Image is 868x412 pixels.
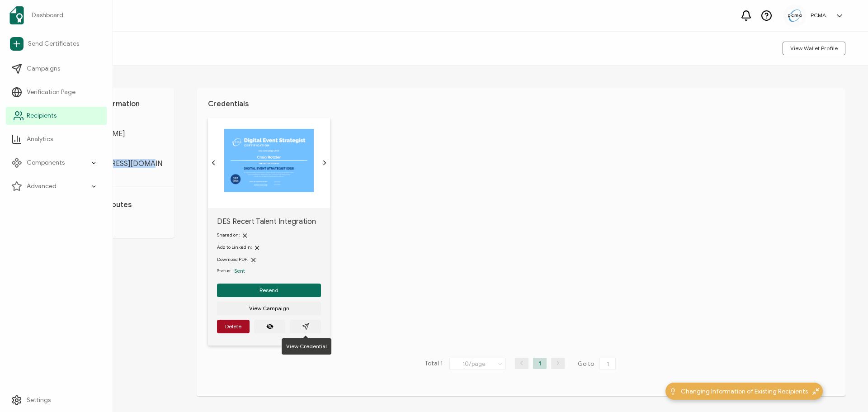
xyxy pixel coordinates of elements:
[68,129,163,138] span: [PERSON_NAME]
[210,159,217,166] ion-icon: chevron back outline
[790,46,838,51] span: View Wallet Profile
[68,147,163,155] span: E-MAIL:
[217,302,321,315] button: View Campaign
[27,111,57,120] span: Recipients
[783,42,845,55] button: View Wallet Profile
[321,159,328,166] ion-icon: chevron forward outline
[28,39,79,48] span: Send Certificates
[425,358,443,370] span: Total 1
[6,60,107,78] a: Campaigns
[27,396,51,405] span: Settings
[234,267,245,274] span: Sent
[681,387,808,396] span: Changing Information of Existing Recipients
[449,358,506,370] input: Select
[217,217,321,226] span: DES Recert Talent Integration
[68,159,163,177] span: [EMAIL_ADDRESS][DOMAIN_NAME]
[249,306,289,311] span: View Campaign
[27,88,75,97] span: Verification Page
[9,6,24,24] img: sertifier-logomark-colored.svg
[208,99,834,109] h1: Credentials
[823,369,868,412] iframe: Chat Widget
[6,107,107,125] a: Recipients
[217,284,321,297] button: Resend
[266,323,274,330] ion-icon: eye off
[6,83,107,101] a: Verification Page
[27,64,60,73] span: Campaigns
[217,267,231,275] span: Status:
[68,118,163,125] span: FULL NAME:
[68,218,163,227] p: Add attribute
[6,391,107,409] a: Settings
[302,323,309,330] ion-icon: paper plane outline
[217,256,248,262] span: Download PDF:
[27,158,65,167] span: Components
[68,99,163,109] h1: Personal Information
[6,33,107,54] a: Send Certificates
[27,135,53,144] span: Analytics
[217,232,240,238] span: Shared on:
[32,11,63,20] span: Dashboard
[282,338,331,355] div: View Credential
[68,200,163,209] h1: Custom Attributes
[27,182,57,191] span: Advanced
[217,320,250,333] button: Delete
[533,358,547,369] li: 1
[217,244,252,250] span: Add to LinkedIn:
[578,358,618,370] span: Go to
[6,130,107,148] a: Analytics
[812,388,819,395] img: minimize-icon.svg
[811,12,826,19] h5: PCMA
[259,288,278,293] span: Resend
[225,324,241,329] span: Delete
[6,3,107,28] a: Dashboard
[788,9,802,22] img: 5c892e8a-a8c9-4ab0-b501-e22bba25706e.jpg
